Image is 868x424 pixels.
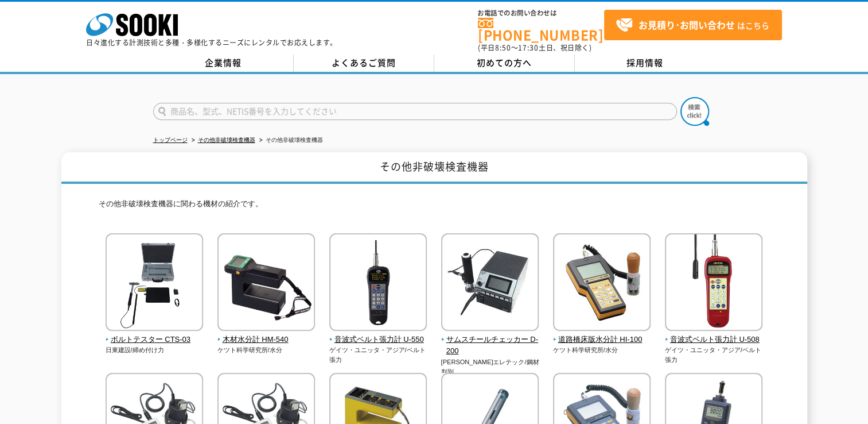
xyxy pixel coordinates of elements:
[477,56,532,69] span: 初めての方へ
[441,357,539,376] p: [PERSON_NAME]エレテック/鋼材判別
[616,17,769,34] span: はこちら
[294,55,434,72] a: よくあるご質問
[329,334,427,346] span: 音波式ベルト張力計 U-550
[86,39,337,46] p: 日々進化する計測技術と多種・多様化するニーズにレンタルでお応えします。
[434,55,575,72] a: 初めての方へ
[106,233,203,334] img: ボルトテスター CTS-03
[217,345,316,355] p: ケツト科学研究所/水分
[61,152,807,184] h1: その他非破壊検査機器
[217,323,316,346] a: 木材水分計 HM-540
[99,198,770,216] p: その他非破壊検査機器に関わる機材の紹介です。
[478,10,604,17] span: お電話でのお問い合わせは
[329,345,427,364] p: ゲイツ・ユニッタ・アジア/ベルト張力
[153,103,677,120] input: 商品名、型式、NETIS番号を入力してください
[441,334,539,358] span: サムスチールチェッカー D-200
[665,334,763,346] span: 音波式ベルト張力計 U-508
[106,334,204,346] span: ボルトテスター CTS-03
[198,137,255,143] a: その他非破壊検査機器
[495,43,511,53] span: 8:50
[441,233,539,334] img: サムスチールチェッカー D-200
[553,323,651,346] a: 道路橋床版水分計 HI-100
[329,233,427,334] img: 音波式ベルト張力計 U-550
[153,137,188,143] a: トップページ
[257,134,323,147] li: その他非破壊検査機器
[665,233,762,334] img: 音波式ベルト張力計 U-508
[604,10,782,40] a: お見積り･お問い合わせはこちら
[153,55,294,72] a: 企業情報
[478,43,591,53] span: (平日 ～ 土日、祝日除く)
[217,233,315,334] img: 木材水分計 HM-540
[329,323,427,346] a: 音波式ベルト張力計 U-550
[106,323,204,346] a: ボルトテスター CTS-03
[665,323,763,346] a: 音波式ベルト張力計 U-508
[441,323,539,357] a: サムスチールチェッカー D-200
[518,43,539,53] span: 17:30
[665,345,763,364] p: ゲイツ・ユニッタ・アジア/ベルト張力
[106,345,204,355] p: 日東建設/締め付け力
[553,334,651,346] span: 道路橋床版水分計 HI-100
[553,345,651,355] p: ケツト科学研究所/水分
[680,97,709,126] img: btn_search.png
[217,334,316,346] span: 木材水分計 HM-540
[575,55,715,72] a: 採用情報
[553,233,651,334] img: 道路橋床版水分計 HI-100
[478,18,604,41] a: [PHONE_NUMBER]
[639,18,735,32] strong: お見積り･お問い合わせ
